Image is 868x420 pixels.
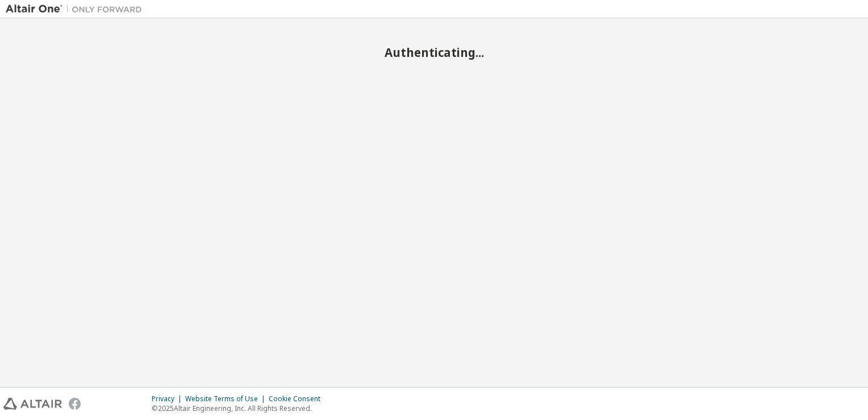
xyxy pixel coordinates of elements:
p: © 2025 Altair Engineering, Inc. All Rights Reserved. [152,403,327,413]
h2: Authenticating... [6,45,862,60]
div: Website Terms of Use [185,394,269,403]
img: altair_logo.svg [3,398,62,410]
div: Privacy [152,394,185,403]
div: Cookie Consent [269,394,327,403]
img: facebook.svg [69,398,81,410]
img: Altair One [6,3,148,15]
